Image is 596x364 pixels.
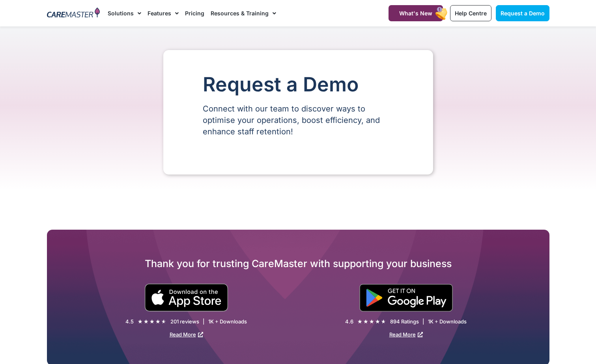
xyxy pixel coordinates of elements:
[149,318,155,326] i: ★
[381,318,386,326] i: ★
[359,284,453,312] img: "Get is on" Black Google play button.
[138,318,143,326] i: ★
[389,5,443,21] a: What's New
[390,318,467,325] div: 894 Ratings | 1K + Downloads
[144,284,228,312] img: small black download on the apple app store button.
[203,103,394,137] p: Connect with our team to discover ways to optimise your operations, boost efficiency, and enhance...
[363,318,368,326] i: ★
[455,10,487,17] span: Help Centre
[125,318,134,325] div: 4.5
[399,10,432,17] span: What's New
[496,5,549,21] a: Request a Demo
[501,10,545,17] span: Request a Demo
[144,318,149,326] i: ★
[357,318,362,326] i: ★
[203,74,394,95] h1: Request a Demo
[450,5,491,21] a: Help Centre
[47,257,549,270] h2: Thank you for trusting CareMaster with supporting your business
[389,331,423,338] a: Read More
[47,7,100,19] img: CareMaster Logo
[375,318,380,326] i: ★
[357,318,386,326] div: 4.6/5
[170,318,247,325] div: 201 reviews | 1K + Downloads
[345,318,353,325] div: 4.6
[369,318,374,326] i: ★
[138,318,166,326] div: 4.5/5
[161,318,166,326] i: ★
[170,331,203,338] a: Read More
[155,318,161,326] i: ★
